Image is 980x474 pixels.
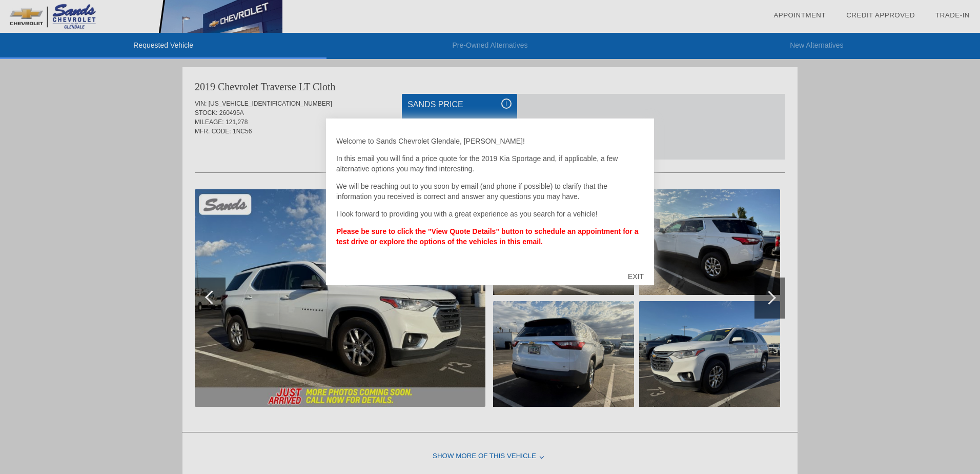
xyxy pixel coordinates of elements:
a: Credit Approved [846,11,915,19]
p: Welcome to Sands Chevrolet Glendale, [PERSON_NAME]! [336,136,644,146]
p: In this email you will find a price quote for the 2019 Kia Sportage and, if applicable, a few alt... [336,153,644,174]
a: Appointment [773,11,826,19]
strong: Please be sure to click the "View Quote Details" button to schedule an appointment for a test dri... [336,227,638,246]
a: Trade-In [935,11,970,19]
p: We will be reaching out to you soon by email (and phone if possible) to clarify that the informat... [336,181,644,202]
p: I look forward to providing you with a great experience as you search for a vehicle! [336,209,644,219]
div: EXIT [618,261,654,292]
